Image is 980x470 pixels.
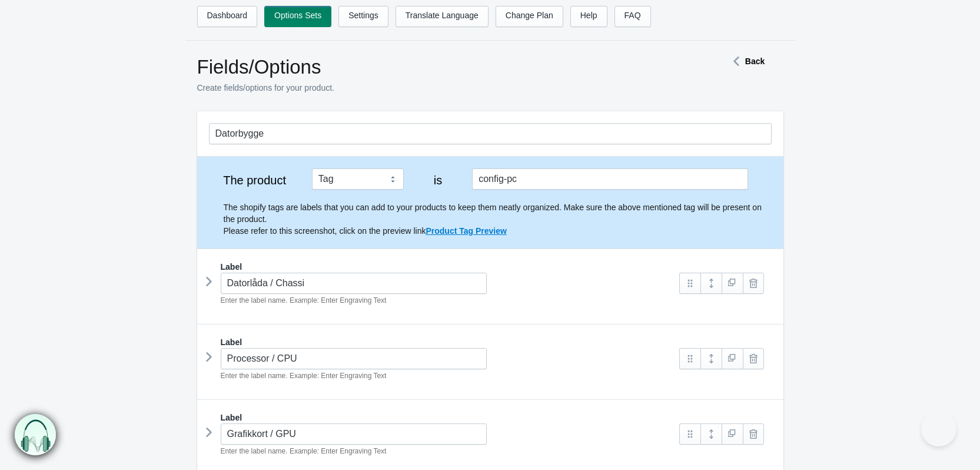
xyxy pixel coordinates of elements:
[221,447,387,455] em: Enter the label name. Example: Enter Engraving Text
[221,296,387,304] em: Enter the label name. Example: Enter Engraving Text
[496,6,563,27] a: Change Plan
[221,261,242,273] label: Label
[727,57,765,66] a: Back
[745,57,765,66] strong: Back
[614,6,651,27] a: FAQ
[570,6,607,27] a: Help
[221,336,242,348] label: Label
[338,6,388,27] a: Settings
[224,201,772,237] p: The shopify tags are labels that you can add to your products to keep them neatly organized. Make...
[221,412,242,423] label: Label
[197,55,686,79] h1: Fields/Options
[197,6,258,27] a: Dashboard
[15,414,56,455] img: bxm.png
[921,411,956,446] iframe: Toggle Customer Support
[209,174,301,186] label: The product
[396,6,489,27] a: Translate Language
[209,123,772,144] input: General Options Set
[426,226,506,236] a: Product Tag Preview
[264,6,331,27] a: Options Sets
[221,372,387,380] em: Enter the label name. Example: Enter Engraving Text
[415,174,461,186] label: is
[197,82,686,94] p: Create fields/options for your product.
